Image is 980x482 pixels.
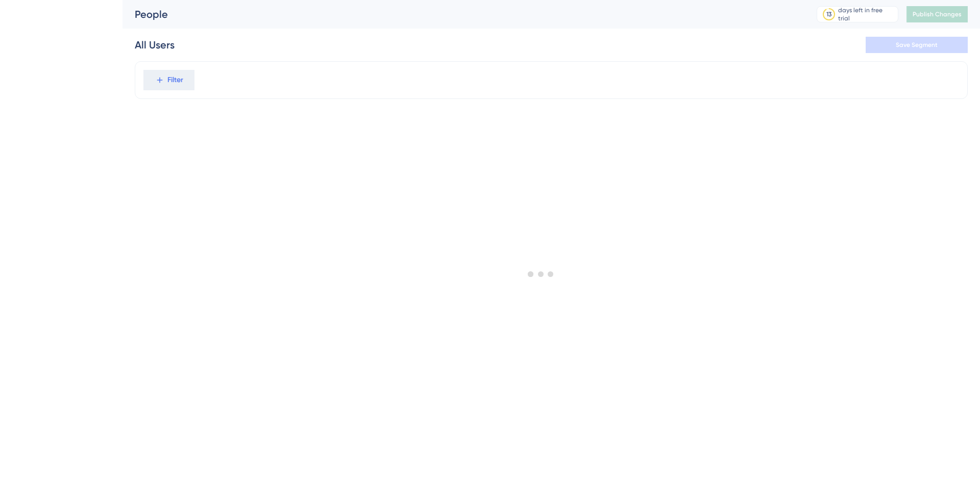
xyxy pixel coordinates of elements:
button: Publish Changes [906,6,968,22]
div: People [135,7,791,21]
span: Save Segment [896,41,938,49]
div: 13 [826,10,831,18]
button: Save Segment [866,37,968,53]
div: All Users [135,38,175,52]
div: days left in free trial [838,6,895,22]
span: Publish Changes [913,10,962,18]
